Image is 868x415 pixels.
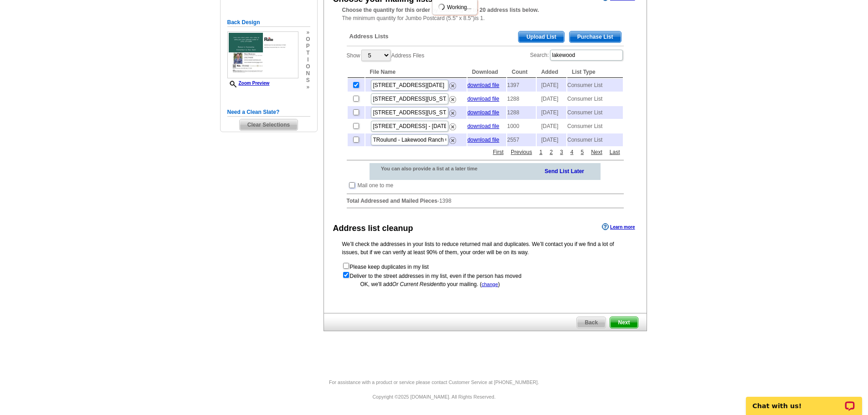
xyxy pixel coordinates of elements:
iframe: LiveChat chat widget [740,386,868,415]
a: download file [467,123,499,129]
form: Please keep duplicates in my list Deliver to the street addresses in my list, even if the person ... [342,262,628,280]
span: Clear Selections [240,119,298,130]
span: Back [577,317,606,328]
td: Consumer List [567,133,623,146]
div: You can also provide a list at a later time [370,163,501,174]
th: List Type [567,67,623,78]
div: The minimum quantity for Jumbo Postcard (5.5" x 8.5")is 1. [324,6,647,22]
th: File Name [365,67,467,78]
td: Consumer List [567,79,623,92]
a: Zoom Preview [227,81,270,86]
img: delete.png [449,110,456,117]
img: small-thumb.jpg [227,31,298,78]
td: 1288 [507,106,536,119]
td: 1000 [507,120,536,133]
a: 3 [558,148,565,156]
a: download file [467,137,499,143]
a: Remove this list [449,135,456,142]
a: download file [467,82,499,88]
th: Count [507,67,536,78]
span: » [306,29,310,36]
td: Consumer List [567,92,623,105]
strong: Total Addressed and Mailed Pieces [347,198,437,204]
label: Show Address Files [347,49,425,62]
a: Last [607,148,622,156]
span: » [306,84,310,91]
strong: Choose the quantity for this order by selecting up to 20 address lists below. [342,7,539,13]
td: Mail one to me [357,181,394,190]
td: 1397 [507,79,536,92]
span: Next [610,317,637,328]
a: 5 [578,148,586,156]
a: Remove this list [449,81,456,87]
span: t [306,50,310,56]
td: [DATE] [537,120,566,133]
div: OK, we'll add to your mailing. ( ) [342,280,628,288]
span: o [306,36,310,43]
img: delete.png [449,123,456,130]
a: 2 [547,148,555,156]
a: Remove this list [449,108,456,114]
label: Search: [530,49,623,61]
a: First [491,148,506,156]
span: o [306,63,310,70]
p: We’ll check the addresses in your lists to reduce returned mail and duplicates. We’ll contact you... [342,240,628,256]
td: Consumer List [567,120,623,133]
h5: Need a Clean Slate? [227,108,310,117]
span: n [306,70,310,77]
span: Address Lists [349,32,389,41]
img: loading... [438,3,445,10]
td: 2557 [507,133,536,146]
a: Next [589,148,605,156]
a: download file [467,109,499,116]
a: 4 [568,148,576,156]
a: Remove this list [449,122,456,128]
span: s [306,77,310,84]
a: Learn more [602,223,635,231]
th: Added [537,67,566,78]
div: Address list cleanup [333,222,413,235]
h5: Back Design [227,18,310,27]
span: Purchase List [570,31,621,42]
a: Remove this list [449,94,456,101]
input: Search: [550,50,623,61]
th: Download [467,67,506,78]
img: delete.png [449,82,456,89]
a: Back [576,317,606,328]
td: [DATE] [537,106,566,119]
span: 1398 [439,198,452,204]
td: Consumer List [567,106,623,119]
a: change [482,282,498,287]
span: p [306,43,310,50]
span: i [306,56,310,63]
td: [DATE] [537,79,566,92]
a: Previous [508,148,534,156]
td: [DATE] [537,133,566,146]
a: 1 [537,148,545,156]
span: Upload List [519,31,564,42]
img: delete.png [449,96,456,103]
td: [DATE] [537,92,566,105]
a: Send List Later [544,166,584,175]
span: Or Current Resident [392,281,441,287]
a: download file [467,96,499,102]
td: 1288 [507,92,536,105]
img: delete.png [449,137,456,144]
select: ShowAddress Files [361,50,390,61]
div: - [342,24,628,215]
